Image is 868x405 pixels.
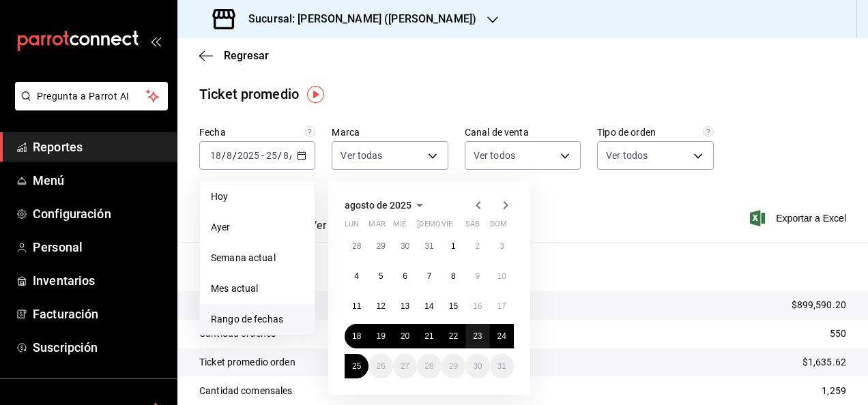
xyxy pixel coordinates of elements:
[442,324,465,348] button: 22 de agosto de 2025
[401,331,409,341] abbr: 20 de agosto de 2025
[304,126,315,137] svg: Información delimitada a máximo 62 días.
[211,220,304,235] span: Ayer
[283,150,289,161] input: --
[15,82,168,110] button: Pregunta a Parrot AI
[490,324,514,348] button: 24 de agosto de 2025
[424,361,433,371] abbr: 28 de agosto de 2025
[403,271,407,281] abbr: 6 de agosto de 2025
[451,241,456,251] abbr: 1 de agosto de 2025
[33,171,166,190] span: Menú
[442,264,465,288] button: 8 de agosto de 2025
[345,294,368,318] button: 11 de agosto de 2025
[473,331,482,341] abbr: 23 de agosto de 2025
[352,301,361,311] abbr: 11 de agosto de 2025
[222,150,226,161] span: /
[237,11,476,27] h3: Sucursal: [PERSON_NAME] ([PERSON_NAME])
[475,241,480,251] abbr: 2 de agosto de 2025
[830,327,846,341] p: 550
[393,234,417,258] button: 30 de julio de 2025
[792,298,846,312] p: $899,590.20
[226,150,233,161] input: --
[352,331,361,341] abbr: 18 de agosto de 2025
[265,150,278,161] input: --
[33,338,166,357] span: Suscripción
[345,197,428,213] button: agosto de 2025
[211,190,304,204] span: Hoy
[490,354,514,378] button: 31 de agosto de 2025
[393,220,406,234] abbr: miércoles
[417,354,441,378] button: 28 de agosto de 2025
[199,384,293,398] p: Cantidad comensales
[449,301,458,311] abbr: 15 de agosto de 2025
[475,271,480,281] abbr: 9 de agosto de 2025
[497,331,506,341] abbr: 24 de agosto de 2025
[497,301,506,311] abbr: 17 de agosto de 2025
[345,220,359,234] abbr: lunes
[211,251,304,265] span: Semana actual
[393,354,417,378] button: 27 de agosto de 2025
[352,361,361,371] abbr: 25 de agosto de 2025
[379,271,384,281] abbr: 5 de agosto de 2025
[368,294,392,318] button: 12 de agosto de 2025
[199,127,315,137] label: Fecha
[150,35,161,46] button: open_drawer_menu
[209,150,222,161] input: --
[199,84,299,104] div: Ticket promedio
[822,384,846,398] p: 1,259
[490,220,507,234] abbr: domingo
[199,355,295,370] p: Ticket promedio orden
[442,354,465,378] button: 29 de agosto de 2025
[345,324,368,348] button: 18 de agosto de 2025
[33,205,166,223] span: Configuración
[376,301,385,311] abbr: 12 de agosto de 2025
[352,241,361,251] abbr: 28 de julio de 2025
[490,294,514,318] button: 17 de agosto de 2025
[597,127,713,137] label: Tipo de orden
[261,150,264,161] span: -
[211,312,304,327] span: Rango de fechas
[401,361,409,371] abbr: 27 de agosto de 2025
[473,361,482,371] abbr: 30 de agosto de 2025
[442,234,465,258] button: 1 de agosto de 2025
[606,149,648,162] span: Ver todos
[345,264,368,288] button: 4 de agosto de 2025
[368,234,392,258] button: 29 de julio de 2025
[401,301,409,311] abbr: 13 de agosto de 2025
[33,271,166,290] span: Inventarios
[802,355,846,370] p: $1,635.62
[10,99,168,113] a: Pregunta a Parrot AI
[465,324,489,348] button: 23 de agosto de 2025
[393,294,417,318] button: 13 de agosto de 2025
[393,324,417,348] button: 20 de agosto de 2025
[341,149,382,162] span: Ver todas
[500,241,504,251] abbr: 3 de agosto de 2025
[465,294,489,318] button: 16 de agosto de 2025
[33,138,166,156] span: Reportes
[376,331,385,341] abbr: 19 de agosto de 2025
[417,324,441,348] button: 21 de agosto de 2025
[199,49,269,62] button: Regresar
[417,220,497,234] abbr: jueves
[33,238,166,256] span: Personal
[474,149,515,162] span: Ver todos
[424,331,433,341] abbr: 21 de agosto de 2025
[368,354,392,378] button: 26 de agosto de 2025
[753,210,846,226] span: Exportar a Excel
[497,361,506,371] abbr: 31 de agosto de 2025
[465,127,581,137] label: Canal de venta
[368,324,392,348] button: 19 de agosto de 2025
[354,271,359,281] abbr: 4 de agosto de 2025
[345,354,368,378] button: 25 de agosto de 2025
[449,361,458,371] abbr: 29 de agosto de 2025
[449,331,458,341] abbr: 22 de agosto de 2025
[224,49,269,62] span: Regresar
[33,305,166,323] span: Facturación
[424,301,433,311] abbr: 14 de agosto de 2025
[307,86,324,103] button: Tooltip marker
[465,234,489,258] button: 2 de agosto de 2025
[233,150,237,161] span: /
[368,264,392,288] button: 5 de agosto de 2025
[401,241,409,251] abbr: 30 de julio de 2025
[465,220,480,234] abbr: sábado
[451,271,456,281] abbr: 8 de agosto de 2025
